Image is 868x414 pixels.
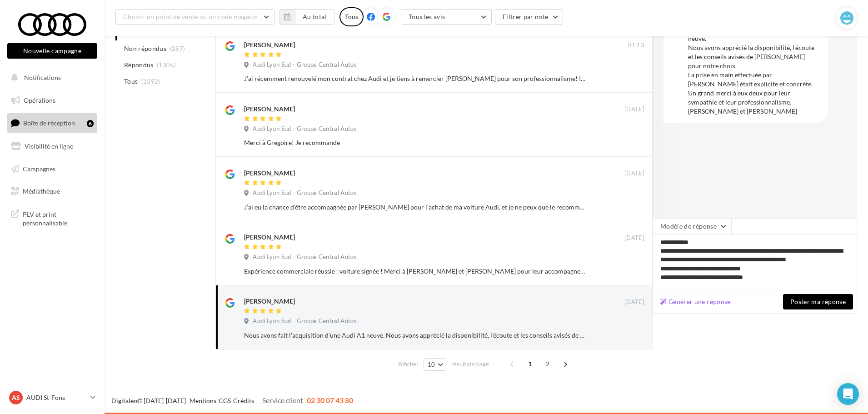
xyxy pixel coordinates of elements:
div: Nous avons fait l'acquisition d'une Audi A1 neuve. Nous avons apprécié la disponibilité, l'écoute... [688,25,821,116]
span: Audi Lyon Sud - Groupe Central Autos [253,253,357,261]
div: Tous [339,7,364,26]
div: [PERSON_NAME] [244,169,295,178]
span: Boîte de réception [23,119,75,127]
div: Nous avons fait l'acquisition d'une Audi A1 neuve. Nous avons apprécié la disponibilité, l'écoute... [244,331,585,340]
a: Digitaleo [111,397,137,404]
a: Campagnes [5,160,99,179]
div: Open Intercom Messenger [837,383,859,405]
div: Expérience commerciale réussie : voiture signée ! Merci à [PERSON_NAME] et [PERSON_NAME] pour leu... [244,267,585,276]
span: [DATE] [624,234,644,242]
span: Campagnes [23,165,55,172]
a: AS AUDI St-Fons [7,389,97,406]
button: Choisir un point de vente ou un code magasin [115,9,274,25]
span: Visibilité en ligne [25,142,73,150]
div: Merci à Gregoire! Je recommande [244,138,585,147]
span: 2 [540,357,555,371]
span: Notifications [24,74,61,81]
span: Tous [124,77,138,86]
button: Filtrer par note [495,9,564,25]
span: Non répondus [124,44,166,53]
span: Audi Lyon Sud - Groupe Central Autos [253,61,357,69]
button: Tous les avis [401,9,492,25]
button: Au total [279,9,334,25]
span: Tous les avis [409,13,445,20]
a: PLV et print personnalisable [5,205,99,231]
span: Choisir un point de vente ou un code magasin [123,13,258,20]
div: [PERSON_NAME] [244,297,295,306]
button: Modèle de réponse [653,219,732,234]
a: Crédits [233,397,254,404]
span: [DATE] [624,105,644,114]
span: Afficher [398,360,419,369]
span: 1 [523,357,537,371]
span: 02 30 07 43 80 [307,396,353,404]
span: © [DATE]-[DATE] - - - [111,397,353,404]
span: résultats/page [451,360,489,369]
a: Médiathèque [5,182,99,201]
a: Mentions [190,397,216,404]
span: (287) [170,45,185,52]
button: Générer une réponse [657,296,734,307]
a: Opérations [5,91,99,110]
a: CGS [219,397,231,404]
button: 10 [424,358,447,371]
button: Notifications [5,68,95,87]
button: Poster ma réponse [783,294,853,309]
div: [PERSON_NAME] [244,40,295,50]
span: Audi Lyon Sud - Groupe Central Autos [253,317,357,325]
div: [PERSON_NAME] [244,105,295,114]
a: Visibilité en ligne [5,137,99,156]
span: 10 [428,361,435,368]
span: [DATE] [624,298,644,306]
a: Boîte de réception6 [5,113,99,133]
button: Nouvelle campagne [7,43,97,59]
span: (1305) [157,61,176,69]
span: PLV et print personnalisable [23,208,94,228]
span: [DATE] [624,170,644,178]
span: Répondus [124,60,154,70]
div: J’ai récemment renouvelé mon contrat chez Audi et je tiens à remercier [PERSON_NAME] pour son pro... [244,74,585,83]
span: Médiathèque [23,187,60,195]
span: (1592) [141,78,160,85]
span: Audi Lyon Sud - Groupe Central Autos [253,189,357,197]
div: J’ai eu la chance d’être accompagnée par [PERSON_NAME] pour l’achat de ma voiture Audi, et je ne ... [244,203,585,212]
button: Au total [295,9,334,25]
span: Opérations [24,96,55,104]
p: AUDI St-Fons [26,393,87,402]
span: AS [12,393,20,402]
div: 6 [87,120,94,127]
span: 01:13 [628,41,644,50]
div: [PERSON_NAME] [244,233,295,242]
span: Audi Lyon Sud - Groupe Central Autos [253,125,357,133]
span: Service client [262,396,303,404]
